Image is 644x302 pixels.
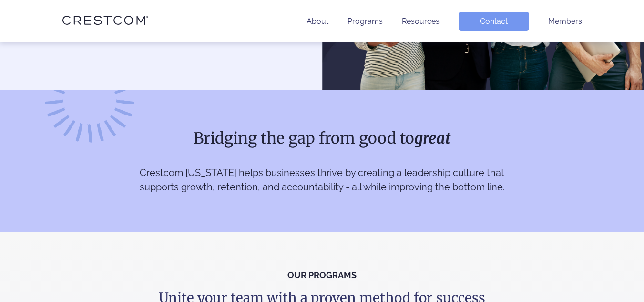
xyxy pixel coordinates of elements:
a: Programs [348,17,383,26]
a: Resources [402,17,440,26]
a: Contact [459,12,529,31]
a: About [307,17,328,26]
strong: great [414,129,450,148]
h3: Our Programs [62,271,582,279]
h2: Bridging the gap from good to [62,128,582,148]
p: Crestcom [US_STATE] helps businesses thrive by creating a leadership culture that supports growth... [135,166,509,194]
a: Members [548,17,582,26]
